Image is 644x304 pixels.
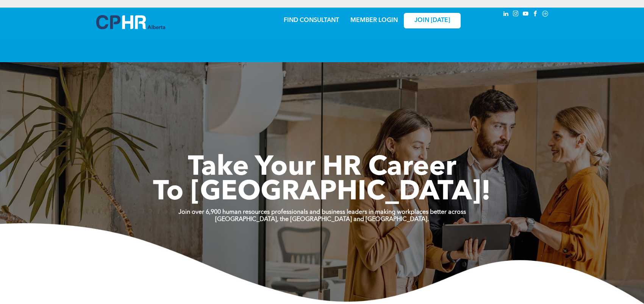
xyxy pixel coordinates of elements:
[188,154,456,182] span: Take Your HR Career
[178,209,466,215] strong: Join over 6,900 human resources professionals and business leaders in making workplaces better ac...
[96,15,165,29] img: A blue and white logo for cp alberta
[404,13,461,28] a: JOIN [DATE]
[153,179,491,206] span: To [GEOGRAPHIC_DATA]!
[521,9,530,20] a: youtube
[414,17,450,24] span: JOIN [DATE]
[350,17,398,24] a: MEMBER LOGIN
[511,9,520,20] a: instagram
[284,17,339,24] a: FIND CONSULTANT
[215,216,429,223] strong: [GEOGRAPHIC_DATA], the [GEOGRAPHIC_DATA] and [GEOGRAPHIC_DATA].
[531,9,539,20] a: facebook
[502,9,510,20] a: linkedin
[541,9,549,20] a: Social network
